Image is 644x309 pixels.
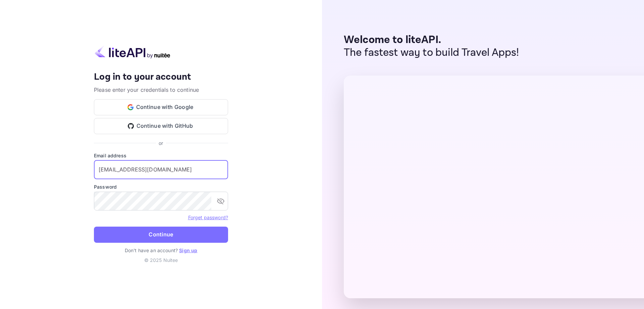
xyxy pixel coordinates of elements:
button: Continue with Google [94,99,228,115]
label: Email address [94,152,228,159]
button: Continue with GitHub [94,118,228,134]
img: liteapi [94,45,171,59]
p: Please enter your credentials to continue [94,86,228,94]
p: Welcome to liteAPI. [344,34,519,46]
a: Sign up [179,247,197,253]
h4: Log in to your account [94,71,228,83]
p: The fastest way to build Travel Apps! [344,46,519,59]
button: toggle password visibility [214,194,227,208]
p: © 2025 Nuitee [94,257,228,264]
p: or [159,140,163,147]
a: Forget password? [188,215,228,220]
button: Continue [94,227,228,243]
input: Enter your email address [94,160,228,179]
label: Password [94,183,228,190]
p: Don't have an account? [94,247,228,254]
